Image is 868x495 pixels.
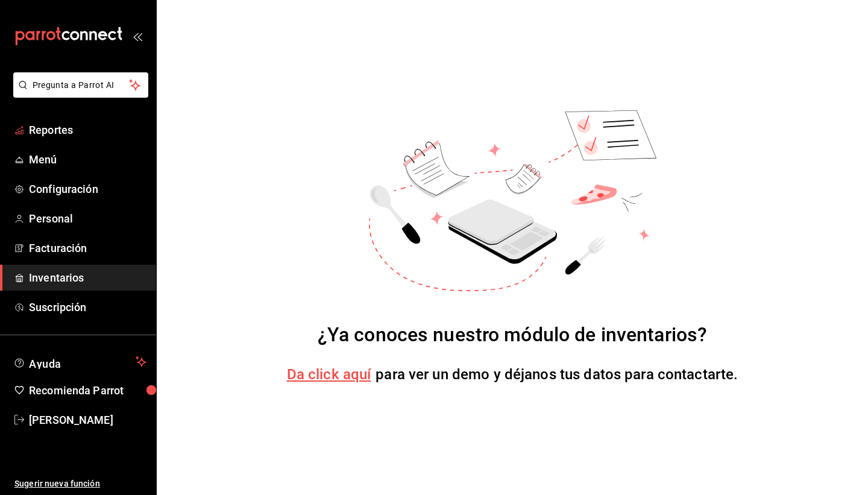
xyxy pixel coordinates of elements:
a: Pregunta a Parrot AI [8,87,148,100]
span: Inventarios [29,270,146,286]
button: open_drawer_menu [133,31,142,41]
span: Configuración [29,181,146,197]
a: Da click aquí [287,366,371,383]
span: Reportes [29,122,146,138]
span: Sugerir nueva función [14,478,146,490]
span: Recomienda Parrot [29,382,146,399]
span: [PERSON_NAME] [29,412,146,428]
span: Personal [29,210,146,227]
span: Menú [29,151,146,168]
span: Ayuda [29,355,131,369]
span: para ver un demo y déjanos tus datos para contactarte. [376,366,738,383]
div: ¿Ya conoces nuestro módulo de inventarios? [318,320,708,349]
span: Facturación [29,240,146,256]
button: Pregunta a Parrot AI [13,72,148,98]
span: Pregunta a Parrot AI [33,79,130,92]
span: Suscripción [29,299,146,315]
